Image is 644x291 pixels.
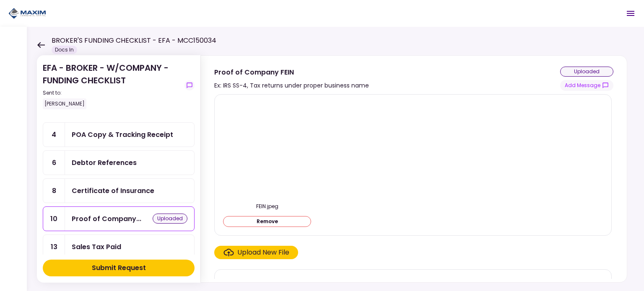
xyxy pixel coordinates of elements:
div: 6 [43,151,65,175]
div: uploaded [153,214,187,224]
div: Docs In [52,46,77,54]
div: EFA - BROKER - W/COMPANY - FUNDING CHECKLIST [43,62,181,109]
button: show-messages [184,80,195,90]
div: 10 [43,207,65,231]
div: Certificate of Insurance [72,185,154,196]
div: 4 [43,123,65,147]
div: Debtor References [72,157,137,168]
div: 8 [43,179,65,203]
div: Submit Request [92,263,146,273]
a: 13Sales Tax Paid [43,234,195,259]
a: 4POA Copy & Tracking Receipt [43,122,195,147]
div: Proof of Company FEIN [72,214,141,224]
button: more [366,276,379,289]
div: Proof of Company FEIN [214,67,369,77]
div: Add files you've already uploaded to My AIO [223,278,366,288]
div: FEIN.jpeg [223,203,311,210]
button: show-messages [560,80,613,91]
img: Partner icon [8,7,46,20]
div: [PERSON_NAME] [43,98,86,109]
button: Open menu [621,3,641,23]
div: Proof of Company FEINEx: IRS SS-4, Tax returns under proper business nameuploadedshow-messagesFEI... [200,55,627,283]
button: Submit Request [43,260,195,276]
a: 10Proof of Company FEINuploaded [43,206,195,231]
h1: BROKER'S FUNDING CHECKLIST - EFA - MCC150034 [52,36,216,46]
div: POA Copy & Tracking Receipt [72,129,173,140]
span: Click here to upload the required document [214,246,298,259]
div: Ex: IRS SS-4, Tax returns under proper business name [214,80,369,90]
div: Upload New File [237,247,289,258]
button: Remove [223,216,311,227]
div: Sales Tax Paid [72,242,121,252]
div: 13 [43,235,65,259]
a: 6Debtor References [43,150,195,175]
div: Sent to: [43,89,181,97]
div: uploaded [560,67,613,77]
a: 8Certificate of Insurance [43,178,195,203]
